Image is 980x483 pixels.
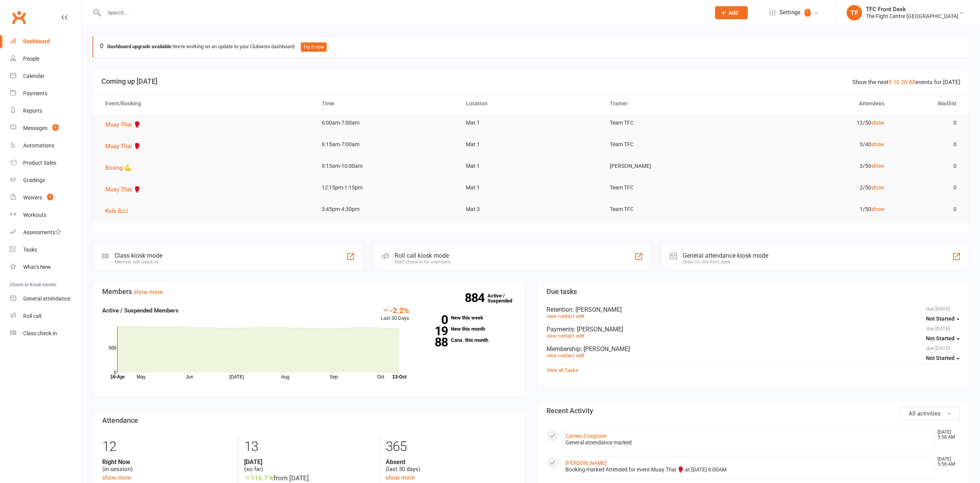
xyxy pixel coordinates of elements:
[747,200,891,218] td: 1/50
[926,335,955,341] span: Not Started
[10,85,81,102] a: Payments
[10,325,81,342] a: Class kiosk mode
[779,4,801,21] span: Settings
[105,163,137,172] button: Boxing 💪
[386,458,515,473] div: (last 30 days)
[926,312,960,326] button: Not Started
[10,68,81,85] a: Calendar
[547,326,960,333] div: Payments
[107,44,173,49] strong: Dashboard upgrade available:
[900,407,960,420] button: All activities
[9,8,29,27] a: Clubworx
[891,179,963,197] td: 0
[102,307,179,314] strong: Active / Suspended Members
[603,179,747,197] td: Team TFC
[315,135,459,154] td: 6:15am-7:00am
[576,313,584,319] a: edit
[102,435,232,458] div: 12
[23,38,50,44] div: Dashboard
[871,206,884,212] a: show
[315,114,459,132] td: 6:00am-7:00am
[547,333,574,339] a: view contact
[23,108,42,114] div: Reports
[244,458,374,473] div: (so far)
[23,212,46,218] div: Workouts
[805,9,811,17] span: 1
[565,433,606,439] a: Cameo Cosgrove
[10,206,81,224] a: Workouts
[891,94,963,113] th: Waitlist
[926,331,960,345] button: Not Started
[10,189,81,206] a: Waivers 7
[115,252,162,259] div: Class kiosk mode
[747,94,891,113] th: Attendees
[891,157,963,175] td: 0
[747,157,891,175] td: 3/50
[102,458,232,473] div: (in session)
[421,325,448,337] strong: 19
[10,258,81,276] a: What's New
[547,367,578,373] a: View all Tasks
[23,90,47,96] div: Payments
[683,252,768,259] div: General attendance kiosk mode
[893,79,899,86] a: 10
[866,13,958,20] div: The Fight Centre [GEOGRAPHIC_DATA]
[547,345,960,353] div: Membership
[871,163,884,169] a: show
[909,79,916,86] a: All
[102,7,705,18] input: Search...
[23,177,45,183] div: Gradings
[10,33,81,50] a: Dashboard
[603,114,747,132] td: Team TFC
[421,326,515,331] a: 19New this month
[487,287,521,309] a: 884Active / Suspended
[105,120,146,129] button: Muay Thai 🥊
[102,474,131,481] a: show more
[105,143,141,150] span: Muay Thai 🥊
[381,306,409,323] div: Last 30 Days
[93,36,969,58] div: We're working on an update to your Clubworx dashboard.
[244,474,273,482] span: 116.7 %
[547,407,960,415] h3: Recent Activity
[23,73,45,79] div: Calendar
[105,142,146,151] button: Muay Thai 🥊
[847,5,862,20] div: TF
[926,316,955,322] span: Not Started
[105,121,141,128] span: Muay Thai 🥊
[547,313,574,319] a: view contact
[23,56,39,62] div: People
[23,264,51,270] div: What's New
[10,290,81,307] a: General attendance kiosk mode
[105,206,133,216] button: Kids BJJ
[105,208,128,214] span: Kids BJJ
[386,435,515,458] div: 365
[10,172,81,189] a: Gradings
[386,474,415,481] a: show more
[421,315,515,320] a: 0New this week
[244,435,374,458] div: 13
[315,179,459,197] td: 12:15pm-1:15pm
[395,252,450,259] div: Roll call kiosk mode
[386,458,515,466] strong: Absent
[301,42,327,52] button: Try it now
[871,141,884,147] a: show
[101,78,960,85] h3: Coming up [DATE]
[10,137,81,154] a: Automations
[10,50,81,68] a: People
[603,135,747,154] td: Team TFC
[866,6,958,13] div: TFC Front Desk
[926,355,955,361] span: Not Started
[395,259,450,265] div: Staff check-in for members
[603,157,747,175] td: [PERSON_NAME]
[871,120,884,126] a: show
[102,288,516,296] h3: Members
[23,313,41,319] div: Roll call
[576,353,584,358] a: edit
[381,306,409,314] div: -2.2%
[459,179,603,197] td: Mat 1
[547,288,960,296] h3: Due tasks
[901,79,907,86] a: 20
[909,410,941,417] span: All activities
[747,135,891,154] td: 3/40
[98,94,315,113] th: Event/Booking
